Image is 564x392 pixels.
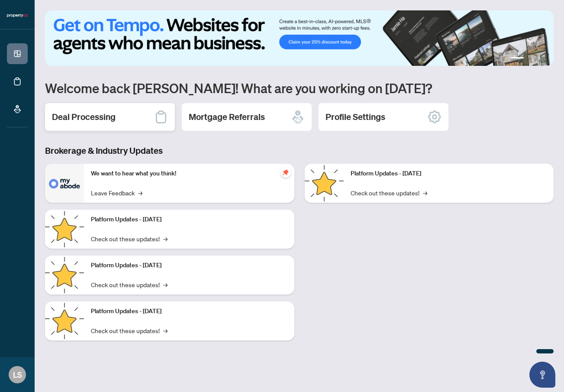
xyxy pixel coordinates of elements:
button: 4 [541,57,545,61]
span: → [138,188,142,198]
span: → [163,326,168,335]
img: Platform Updates - July 8, 2025 [45,301,84,340]
span: → [423,188,427,198]
span: pushpin [280,167,291,178]
h1: Welcome back [PERSON_NAME]! What are you working on [DATE]? [45,80,554,96]
img: Platform Updates - June 23, 2025 [305,164,344,203]
button: Open asap [529,362,555,388]
a: Check out these updates!→ [91,234,168,243]
p: Platform Updates - [DATE] [351,169,547,178]
a: Check out these updates!→ [351,188,427,198]
h3: Brokerage & Industry Updates [45,145,554,157]
h2: Profile Settings [326,111,385,123]
span: → [163,280,168,289]
a: Leave Feedback→ [91,188,142,198]
img: Slide 0 [45,10,554,66]
h2: Deal Processing [52,111,116,123]
img: Platform Updates - July 21, 2025 [45,256,84,295]
p: Platform Updates - [DATE] [91,307,287,316]
button: 2 [528,57,531,61]
img: We want to hear what you think! [45,164,84,203]
img: Platform Updates - September 16, 2025 [45,210,84,249]
h2: Mortgage Referrals [189,111,265,123]
p: We want to hear what you think! [91,169,287,178]
img: logo [7,13,28,18]
a: Check out these updates!→ [91,326,168,335]
a: Check out these updates!→ [91,280,168,289]
p: Platform Updates - [DATE] [91,215,287,224]
span: LS [13,369,22,381]
button: 3 [535,57,538,61]
button: 1 [510,57,524,61]
span: → [163,234,168,243]
p: Platform Updates - [DATE] [91,261,287,270]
